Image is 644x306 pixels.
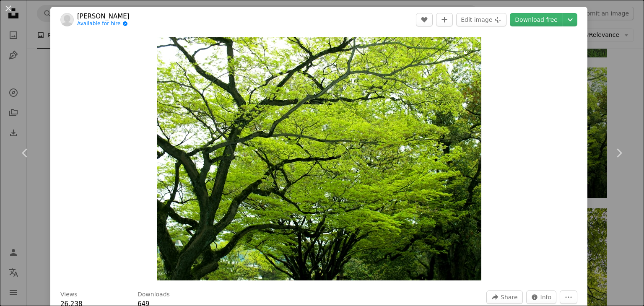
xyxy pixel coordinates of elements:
a: [PERSON_NAME] [77,12,130,21]
h3: Downloads [138,290,170,299]
button: Zoom in on this image [157,37,481,280]
button: Share this image [486,290,522,304]
span: Info [540,291,552,303]
h3: Views [60,290,78,299]
button: Choose download size [563,13,577,26]
button: Edit image [456,13,506,26]
span: Share [501,291,517,303]
button: Stats about this image [526,290,557,304]
a: Next [594,113,644,193]
img: Go to Freysteinn G. Jonsson's profile [60,13,74,26]
button: More Actions [560,290,577,304]
a: Download free [510,13,563,26]
button: Like [416,13,433,26]
img: a group of trees [157,37,481,280]
button: Add to Collection [436,13,453,26]
a: Available for hire [77,21,130,27]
